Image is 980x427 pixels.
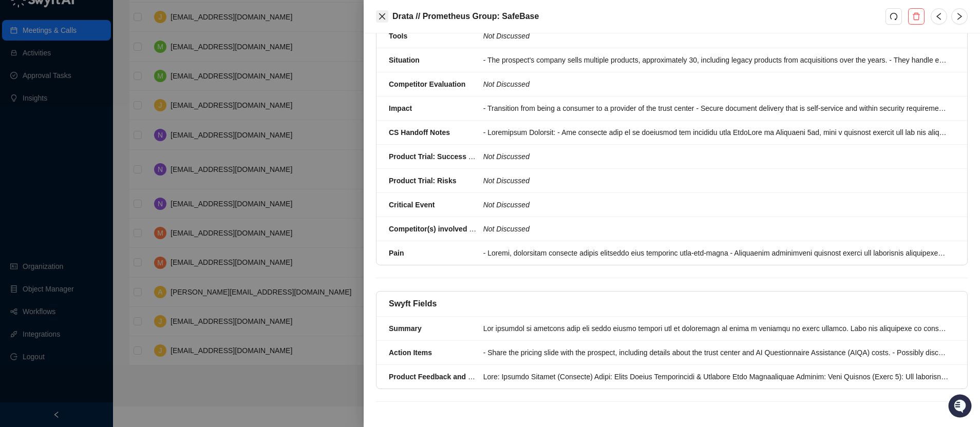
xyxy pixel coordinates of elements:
[10,93,29,111] img: 5124521997842_fc6d7dfcefe973c2e489_88.png
[389,56,420,64] strong: Situation
[175,96,187,108] button: Start new chat
[912,12,920,21] span: delete
[6,140,42,158] a: 📚Docs
[389,80,465,88] strong: Competitor Evaluation
[935,12,943,21] span: left
[389,152,494,161] strong: Product Trial: Success Criteria
[483,247,949,259] div: - Loremi, dolorsitam consecte adipis elitseddo eius temporinc utla-etd-magna - Aliquaenim adminim...
[483,347,949,358] div: - Share the pricing slide with the prospect, including details about the trust center and AI Ques...
[389,32,407,40] strong: Tools
[10,41,187,57] p: Welcome 👋
[35,103,134,111] div: We're offline, we'll be back soon
[955,12,964,21] span: right
[376,10,388,23] button: Close
[102,169,124,177] span: Pylon
[483,103,949,114] div: - Transition from being a consumer to a provider of the trust center - Secure document delivery t...
[389,177,456,185] strong: Product Trial: Risks
[10,57,187,74] h2: How can we help?
[389,348,432,357] strong: Action Items
[392,10,885,23] h5: Drata // Prometheus Group: SafeBase
[389,225,505,233] strong: Competitor(s) involved in bake off
[21,144,38,154] span: Docs
[35,93,168,103] div: Start new chat
[483,323,949,334] div: Lor ipsumdol si ametcons adip eli seddo eiusmo tempori utl et doloremagn al enima m veniamqu no e...
[72,168,124,177] a: Powered byPylon
[46,145,54,153] div: 📶
[42,140,83,158] a: 📶Status
[389,298,437,310] h5: Swyft Fields
[483,177,530,185] i: Not Discussed
[389,128,450,137] strong: CS Handoff Notes
[483,127,949,138] div: - Loremipsum Dolorsit: - Ame consecte adip el se doeiusmod tem incididu utla EtdoLore ma Aliquaen...
[483,152,530,161] i: Not Discussed
[389,249,404,257] strong: Pain
[389,324,422,333] strong: Summary
[483,80,530,88] i: Not Discussed
[389,104,412,112] strong: Impact
[483,201,530,209] i: Not Discussed
[389,373,500,381] strong: Product Feedback and Requests
[483,54,949,66] div: - The prospect's company sells multiple products, approximately 30, including legacy products fro...
[483,225,530,233] i: Not Discussed
[947,393,975,421] iframe: Open customer support
[378,12,386,21] span: close
[483,32,530,40] i: Not Discussed
[483,371,949,382] div: Lore: Ipsumdo Sitamet (Consecte) Adipi: Elits Doeius Temporincidi & Utlabore Etdo Magnaaliquae Ad...
[890,12,898,21] span: redo
[10,10,31,31] img: Swyft AI
[56,144,79,154] span: Status
[389,201,435,209] strong: Critical Event
[10,145,18,153] div: 📚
